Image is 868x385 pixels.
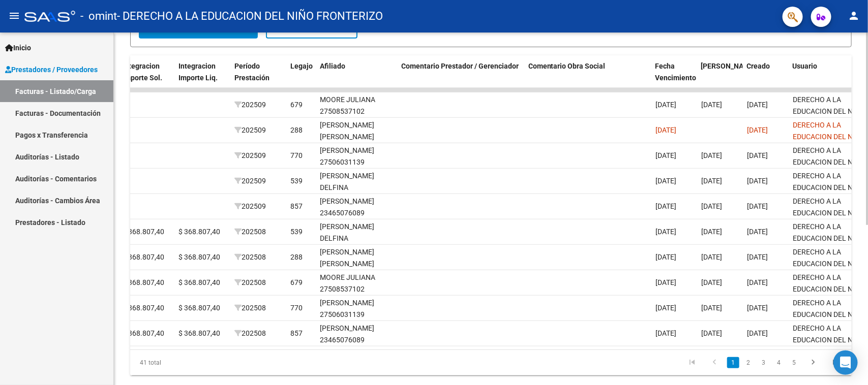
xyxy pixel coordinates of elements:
span: [DATE] [655,304,676,312]
div: [PERSON_NAME] 27506031139 [320,145,393,168]
span: 202509 [234,202,266,210]
div: Open Intercom Messenger [833,350,858,375]
span: - omint [80,5,117,27]
span: [DATE] [747,228,768,236]
span: [DATE] [747,329,768,337]
span: 202508 [234,228,266,236]
span: 202508 [234,278,266,286]
span: Inicio [5,42,31,53]
span: [DATE] [655,101,676,109]
span: [DATE] [701,329,722,337]
div: 539 [290,226,303,238]
span: $ 368.807,40 [178,228,220,236]
datatable-header-cell: Fecha Confimado [697,55,743,100]
span: Afiliado [320,62,345,70]
span: DERECHO A LA EDUCACION DEL NIÑO FRONTERIZO [793,121,865,152]
span: [DATE] [747,101,768,109]
div: 679 [290,99,303,111]
datatable-header-cell: Comentario Obra Social [524,55,651,100]
span: DERECHO A LA EDUCACION DEL NIÑO FRONTERIZO [793,95,865,127]
span: [DATE] [701,101,722,109]
div: [PERSON_NAME] DELFINA 27522307616 [320,221,393,255]
li: page 2 [741,354,756,371]
div: [PERSON_NAME] [PERSON_NAME] 27512763095 [320,246,393,281]
span: Comentario Obra Social [528,62,606,70]
div: 41 total [130,350,273,375]
span: 202508 [234,253,266,261]
span: [PERSON_NAME] [701,62,756,70]
div: 770 [290,150,303,162]
span: 202509 [234,151,266,159]
div: 770 [290,302,303,314]
div: MOORE JULIANA 27508537102 [320,272,393,295]
span: [DATE] [655,278,676,286]
a: 2 [742,357,755,368]
span: [DATE] [701,228,722,236]
span: 202509 [234,101,266,109]
datatable-header-cell: Comentario Prestador / Gerenciador [397,55,524,100]
span: DERECHO A LA EDUCACION DEL NIÑO FRONTERIZO [793,146,865,178]
li: page 5 [787,354,802,371]
li: page 1 [726,354,741,371]
span: - DERECHO A LA EDUCACION DEL NIÑO FRONTERIZO [117,5,383,27]
datatable-header-cell: Afiliado [316,55,397,100]
span: DERECHO A LA EDUCACION DEL NIÑO FRONTERIZO [793,248,865,279]
span: Usuario [793,62,818,70]
span: Creado [747,62,770,70]
a: go to previous page [705,357,724,368]
span: 202509 [234,126,266,134]
span: [DATE] [655,177,676,185]
span: 202508 [234,304,266,312]
span: 202509 [234,177,266,185]
span: [DATE] [747,177,768,185]
a: go to next page [803,357,823,368]
datatable-header-cell: Legajo [286,55,316,100]
span: $ 368.807,40 [178,253,220,261]
div: 857 [290,201,303,212]
mat-icon: menu [8,10,20,22]
span: [DATE] [655,202,676,210]
span: Legajo [290,62,313,70]
span: [DATE] [655,228,676,236]
span: $ 368.807,40 [123,228,164,236]
div: MOORE JULIANA 27508537102 [320,94,393,117]
span: Buscar Comprobante [148,24,249,33]
div: 288 [290,251,303,263]
datatable-header-cell: Integracion Importe Liq. [174,55,230,100]
span: [DATE] [655,151,676,159]
span: [DATE] [701,202,722,210]
span: [DATE] [655,329,676,337]
span: Prestadores / Proveedores [5,64,98,75]
span: [DATE] [747,278,768,286]
span: Período Prestación [234,62,270,82]
span: Borrar Filtros [275,24,348,33]
mat-icon: person [848,10,860,22]
span: [DATE] [701,278,722,286]
span: [DATE] [655,253,676,261]
datatable-header-cell: Período Prestación [230,55,286,100]
div: [PERSON_NAME] DELFINA 27522307616 [320,170,393,205]
span: [DATE] [701,177,722,185]
span: $ 368.807,40 [123,304,164,312]
span: DERECHO A LA EDUCACION DEL NIÑO FRONTERIZO [793,299,865,330]
span: Comentario Prestador / Gerenciador [401,62,519,70]
span: $ 368.807,40 [178,304,220,312]
li: page 4 [771,354,787,371]
span: [DATE] [747,126,768,134]
a: go to first page [682,357,702,368]
span: [DATE] [701,304,722,312]
a: 1 [727,357,739,368]
span: 202508 [234,329,266,337]
div: [PERSON_NAME] 27506031139 [320,297,393,320]
span: $ 368.807,40 [123,329,164,337]
div: [PERSON_NAME] 23465076089 [320,196,393,219]
span: DERECHO A LA EDUCACION DEL NIÑO FRONTERIZO [793,172,865,203]
span: [DATE] [747,304,768,312]
datatable-header-cell: Fecha Vencimiento [651,55,697,100]
li: page 3 [756,354,771,371]
a: 3 [758,357,770,368]
span: DERECHO A LA EDUCACION DEL NIÑO FRONTERIZO [793,324,865,356]
datatable-header-cell: Integracion Importe Sol. [118,55,174,100]
span: DERECHO A LA EDUCACION DEL NIÑO FRONTERIZO [793,222,865,254]
span: Fecha Vencimiento [655,62,697,82]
